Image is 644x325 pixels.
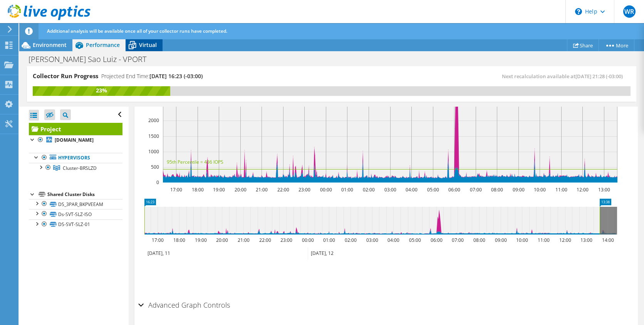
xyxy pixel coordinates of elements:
text: 09:00 [495,237,506,243]
a: Ds-SVT-SLZ-ISO [29,209,122,219]
text: 02:00 [362,186,374,193]
text: 19:00 [213,186,225,193]
a: Hypervisors [29,153,122,163]
text: 18:00 [173,237,185,243]
span: Additional analysis will be available once all of your collector runs have completed. [47,28,227,34]
text: 21:00 [255,186,267,193]
text: 09:00 [512,186,524,193]
span: WR [623,5,636,18]
text: 500 [151,164,159,170]
span: Next recalculation available at [502,73,627,80]
text: 03:00 [384,186,396,193]
text: 2000 [148,117,159,124]
text: 12:00 [559,237,571,243]
text: 04:00 [387,237,399,243]
h4: Projected End Time: [101,72,203,80]
text: 06:00 [430,237,442,243]
text: 04:00 [405,186,417,193]
text: 1500 [148,133,159,139]
span: Virtual [139,41,157,49]
text: 22:00 [259,237,271,243]
text: 02:00 [344,237,356,243]
span: Cluster-BRSLZD [63,165,97,171]
span: Performance [86,41,120,49]
a: DS_3PAR_BKPVEEAM [29,199,122,209]
text: 21:00 [237,237,249,243]
text: 06:00 [448,186,460,193]
text: 13:00 [580,237,592,243]
text: 10:00 [516,237,528,243]
span: Environment [33,41,67,49]
text: 17:00 [151,237,163,243]
text: 18:00 [191,186,203,193]
text: 14:00 [602,237,614,243]
a: Project [29,123,122,135]
text: 03:00 [366,237,378,243]
span: [DATE] 21:28 (-03:00) [575,73,623,80]
text: 11:00 [537,237,549,243]
a: More [599,39,634,51]
h2: Advanced Graph Controls [138,297,230,313]
text: 23:00 [280,237,292,243]
text: 20:00 [234,186,246,193]
text: 19:00 [195,237,206,243]
text: 00:00 [302,237,314,243]
text: 00:00 [320,186,332,193]
text: 08:00 [473,237,485,243]
a: DS-SVT-SLZ-01 [29,219,122,230]
text: 07:00 [470,186,481,193]
text: 17:00 [170,186,182,193]
text: 05:00 [427,186,439,193]
text: 07:00 [451,237,463,243]
text: 10:00 [533,186,545,193]
b: [DOMAIN_NAME] [55,137,94,143]
text: 20:00 [216,237,228,243]
text: 12:00 [576,186,588,193]
div: Shared Cluster Disks [47,190,122,199]
text: 1000 [148,148,159,155]
text: 01:00 [323,237,335,243]
text: 08:00 [491,186,503,193]
text: 11:00 [555,186,567,193]
text: 22:00 [277,186,289,193]
span: [DATE] 16:23 (-03:00) [149,72,203,80]
text: 01:00 [341,186,353,193]
svg: \n [575,8,582,15]
text: 95th Percentile = 436 IOPS [167,159,223,165]
a: Share [567,39,599,51]
text: 05:00 [409,237,421,243]
text: 13:00 [598,186,610,193]
a: [DOMAIN_NAME] [29,135,122,145]
a: Cluster-BRSLZD [29,163,122,173]
h1: [PERSON_NAME] Sao Luiz - VPORT [25,55,158,64]
text: 23:00 [298,186,310,193]
div: 23% [33,86,170,95]
text: 0 [156,179,159,186]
